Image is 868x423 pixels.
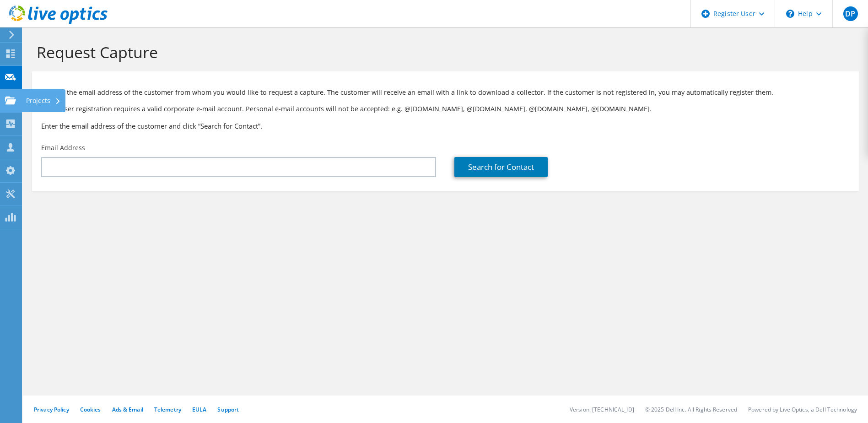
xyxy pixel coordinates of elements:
a: EULA [192,406,206,413]
a: Cookies [80,406,101,413]
span: DP [843,6,858,21]
li: Version: [TECHNICAL_ID] [570,406,634,413]
a: Search for Contact [454,157,548,177]
h3: Enter the email address of the customer and click “Search for Contact”. [41,121,850,131]
a: Telemetry [154,406,181,413]
svg: \n [786,10,794,18]
a: Support [217,406,239,413]
div: Projects [22,89,65,112]
li: Powered by Live Optics, a Dell Technology [748,406,857,413]
li: © 2025 Dell Inc. All Rights Reserved [645,406,737,413]
h1: Request Capture [37,43,850,62]
p: Note: User registration requires a valid corporate e-mail account. Personal e-mail accounts will ... [41,104,850,114]
p: Provide the email address of the customer from whom you would like to request a capture. The cust... [41,87,850,98]
a: Privacy Policy [34,406,69,413]
label: Email Address [41,143,85,152]
a: Ads & Email [112,406,143,413]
